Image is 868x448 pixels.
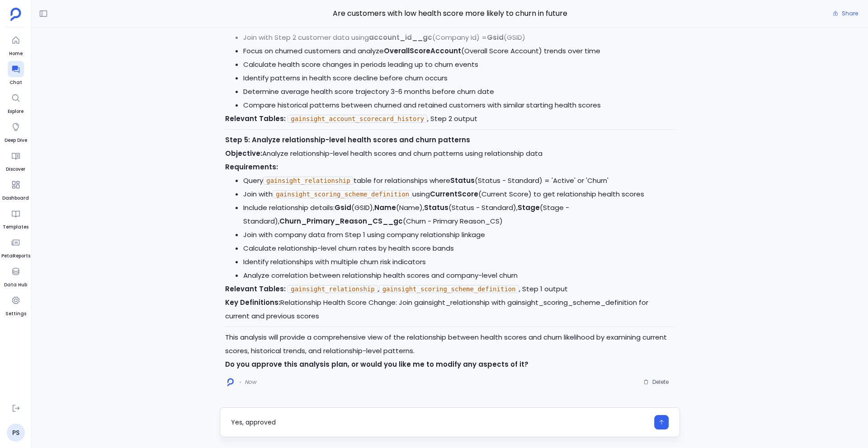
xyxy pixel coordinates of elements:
span: Home [8,50,24,57]
strong: Do you approve this analysis plan, or would you like me to modify any aspects of it? [225,359,528,369]
img: petavue logo [10,8,21,21]
strong: Step 5: Analyze relationship-level health scores and churn patterns [225,135,470,145]
span: Delete [652,378,669,386]
span: Deep Dive [5,137,27,144]
a: Templates [3,205,28,231]
p: Analyze relationship-level health scores and churn patterns using relationship data [225,133,675,160]
strong: Requirements: [225,162,278,172]
strong: Churn_Primary_Reason_CS__gc [279,216,403,226]
li: Identify relationships with multiple churn risk indicators [243,255,675,269]
li: Determine average health score trajectory 3-6 months before churn date [243,85,675,98]
span: Settings [5,310,26,317]
button: Share [827,7,863,20]
li: Include relationship details: (GSID), (Name), (Status - Standard), (Stage - Standard), (Churn - P... [243,201,675,228]
code: gainsight_relationship [263,177,353,185]
a: Chat [8,61,24,86]
code: gainsight_scoring_scheme_definition [273,190,412,198]
img: logo [227,378,234,387]
p: Relationship Health Score Change: Join gainsight_relationship with gainsight_scoring_scheme_defin... [225,296,675,323]
span: Dashboard [2,195,29,202]
strong: OverallScoreAccount [384,46,461,56]
a: Discover [6,148,25,173]
p: , Step 2 output [225,112,675,126]
span: Discover [6,166,25,173]
strong: Relevant Tables: [225,284,286,294]
a: Deep Dive [5,119,27,144]
a: PetaReports [1,234,30,260]
strong: Status [450,176,475,185]
span: Templates [3,224,28,231]
span: PetaReports [1,252,30,260]
strong: Objective: [225,149,262,158]
a: Settings [5,292,26,317]
p: , , Step 1 output [225,282,675,296]
strong: Relevant Tables: [225,114,286,123]
strong: Status [424,203,448,212]
span: Are customers with low health score more likely to churn in future [220,8,680,19]
span: Data Hub [4,281,27,289]
a: Home [8,32,24,57]
textarea: Yes, approved [231,418,649,427]
code: gainsight_scoring_scheme_definition [379,285,519,293]
strong: CurrentScore [430,189,478,199]
li: Calculate relationship-level churn rates by health score bands [243,242,675,255]
a: PS [7,424,25,442]
li: Analyze correlation between relationship health scores and company-level churn [243,269,675,282]
li: Join with company data from Step 1 using company relationship linkage [243,228,675,242]
span: Now [245,378,256,386]
strong: Key Definitions: [225,298,280,307]
p: This analysis will provide a comprehensive view of the relationship between health scores and chu... [225,331,675,358]
span: Share [842,10,858,17]
a: Dashboard [2,177,29,202]
strong: Stage [518,203,540,212]
span: Explore [8,108,24,115]
li: Compare historical patterns between churned and retained customers with similar starting health s... [243,98,675,112]
strong: Gsid [335,203,351,212]
li: Calculate health score changes in periods leading up to churn events [243,58,675,71]
li: Query table for relationships where (Status - Standard) = 'Active' or 'Churn' [243,174,675,187]
span: Chat [8,79,24,86]
code: gainsight_account_scorecard_history [288,115,427,123]
li: Join with using (Current Score) to get relationship health scores [243,187,675,201]
li: Focus on churned customers and analyze (Overall Score Account) trends over time [243,44,675,58]
li: Identify patterns in health score decline before churn occurs [243,71,675,85]
a: Explore [8,90,24,115]
strong: Name [374,203,396,212]
a: Data Hub [4,263,27,289]
code: gainsight_relationship [288,285,377,293]
button: Delete [637,375,675,389]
